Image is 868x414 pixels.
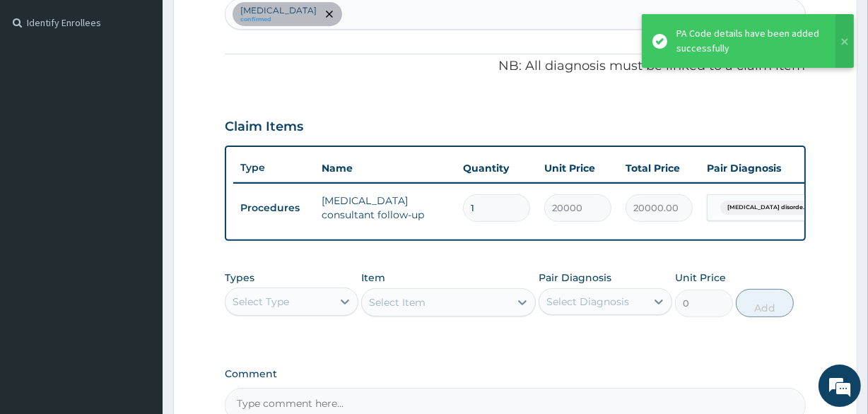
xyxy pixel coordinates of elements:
th: Pair Diagnosis [700,154,855,182]
div: Select Diagnosis [546,295,629,309]
label: Item [361,271,385,285]
p: NB: All diagnosis must be linked to a claim item [225,57,805,76]
td: [MEDICAL_DATA] consultant follow-up [315,187,456,229]
th: Unit Price [537,154,618,182]
th: Quantity [456,154,537,182]
label: Pair Diagnosis [539,271,611,285]
span: remove selection option [323,8,336,20]
h3: Claim Items [225,119,303,135]
small: confirmed [240,16,317,23]
span: [MEDICAL_DATA] disorde... [720,201,814,215]
div: Select Type [233,295,289,309]
p: [MEDICAL_DATA] [240,5,317,16]
td: Procedures [233,195,315,221]
div: Chat with us now [74,79,237,97]
label: Comment [225,368,805,380]
label: Types [225,272,254,284]
div: PA Code details have been added successfully [676,26,822,56]
textarea: Type your message and hit 'Enter' [7,269,269,319]
label: Unit Price [675,271,726,285]
th: Name [315,154,456,182]
th: Total Price [618,154,700,182]
img: d_794563401_company_1708531726252_794563401 [26,71,57,106]
div: Minimize live chat window [232,7,266,41]
span: We're online! [82,119,195,262]
th: Type [233,155,315,181]
button: Add [736,289,794,317]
